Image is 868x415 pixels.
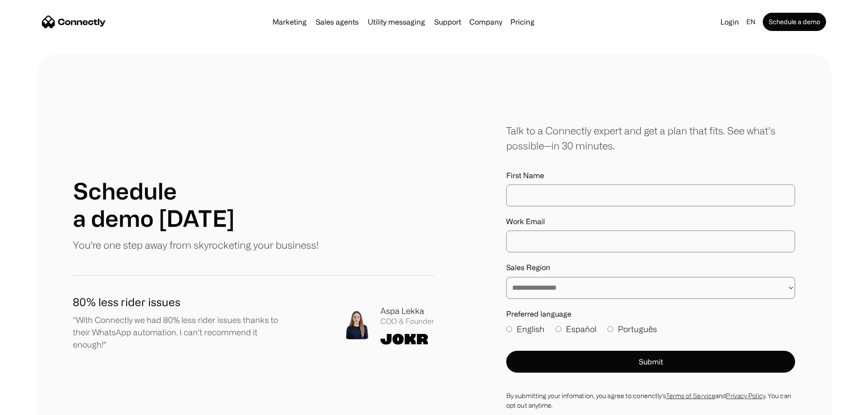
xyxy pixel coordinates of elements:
a: Utility messaging [364,18,429,26]
a: Privacy Policy [726,392,765,399]
a: Login [717,15,743,28]
a: Support [431,18,465,26]
a: Marketing [269,18,310,26]
p: You're one step away from skyrocketing your business! [73,237,318,252]
h1: Schedule a demo [DATE] [73,177,235,232]
div: en [746,15,755,28]
button: Submit [506,351,795,373]
input: English [506,326,512,332]
label: Work Email [506,217,795,226]
ul: Language list [18,399,55,412]
a: Pricing [507,18,538,26]
a: Sales agents [312,18,362,26]
h1: 80% less rider issues [73,294,290,310]
a: home [42,15,106,29]
input: Español [555,326,561,332]
div: Company [469,15,502,28]
label: Preferred language [506,310,795,318]
div: Aspa Lekka [380,305,434,317]
div: Talk to a Connectly expert and get a plan that fits. See what’s possible—in 30 minutes. [506,123,795,153]
div: By submitting your infomation, you agree to conenctly’s and . You can opt out anytime. [506,391,795,410]
p: "With Connectly we had 80% less rider issues thanks to their WhatsApp automation. I can't recomme... [73,314,290,351]
div: Company [467,15,505,28]
label: Português [607,323,657,335]
label: Sales Region [506,263,795,272]
div: en [743,15,761,28]
div: COO & Founder [380,317,434,326]
label: First Name [506,171,795,180]
input: Português [607,326,613,332]
a: Schedule a demo [763,13,826,31]
aside: Language selected: English [9,398,55,412]
label: Español [555,323,596,335]
label: English [506,323,544,335]
a: Terms of Service [666,392,716,399]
